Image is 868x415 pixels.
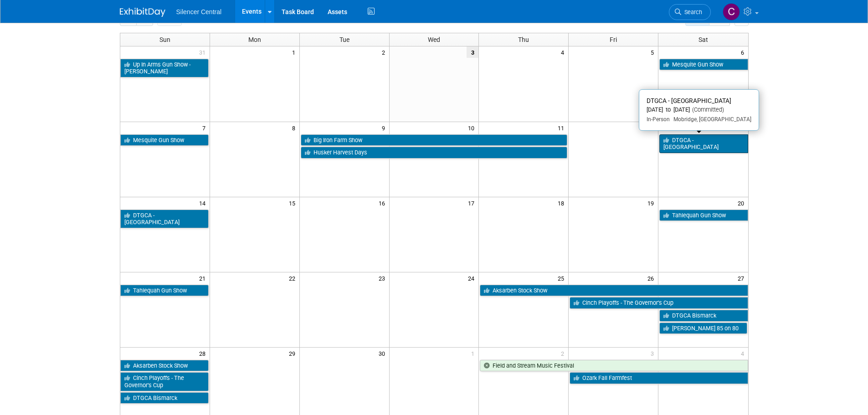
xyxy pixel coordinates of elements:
img: ExhibitDay [120,8,165,17]
img: Cade Cox [723,3,740,20]
div: [DATE] to [DATE] [647,106,751,114]
span: 21 [198,272,210,284]
span: 2 [381,46,389,58]
span: 17 [467,197,478,209]
span: 8 [291,122,299,133]
span: 6 [740,46,748,58]
a: Mesquite Gun Show [120,134,209,146]
span: 4 [740,348,748,359]
span: Fri [610,36,617,43]
a: Big Iron Farm Show [301,134,568,146]
a: DTGCA Bismarck [659,310,748,322]
span: 5 [650,46,658,58]
span: DTGCA - [GEOGRAPHIC_DATA] [647,97,731,104]
span: Silencer Central [176,8,222,15]
span: Sat [699,36,708,43]
span: Search [681,9,702,15]
span: Wed [428,36,440,43]
a: Husker Harvest Days [301,147,568,159]
a: Aksarben Stock Show [120,360,209,372]
span: 22 [288,272,299,284]
span: 18 [557,197,568,209]
span: 25 [557,272,568,284]
span: In-Person [647,116,670,123]
span: 9 [381,122,389,133]
span: 19 [647,197,658,209]
span: 3 [467,46,478,58]
a: Tahlequah Gun Show [120,285,209,297]
a: DTGCA - [GEOGRAPHIC_DATA] [120,210,209,228]
span: 10 [467,122,478,133]
a: Aksarben Stock Show [480,285,748,297]
a: DTGCA - [GEOGRAPHIC_DATA] [659,134,748,153]
span: 15 [288,197,299,209]
span: 2 [560,348,568,359]
span: 23 [378,272,389,284]
span: 26 [647,272,658,284]
a: Cinch Playoffs - The Governor’s Cup [570,297,748,309]
span: 3 [650,348,658,359]
span: 4 [560,46,568,58]
span: 16 [378,197,389,209]
span: 29 [288,348,299,359]
span: Thu [518,36,529,43]
span: 28 [198,348,210,359]
span: 1 [470,348,478,359]
span: Mon [248,36,261,43]
span: 14 [198,197,210,209]
a: Field and Stream Music Festival [480,360,748,372]
span: 27 [737,272,748,284]
a: Up In Arms Gun Show - [PERSON_NAME] [120,59,209,77]
span: (Committed) [690,106,724,113]
a: [PERSON_NAME] 85 on 80 [659,323,747,334]
a: Mesquite Gun Show [659,59,748,71]
span: 1 [291,46,299,58]
span: 30 [378,348,389,359]
a: DTGCA Bismarck [120,392,209,404]
a: Cinch Playoffs - The Governor’s Cup [120,372,209,391]
a: Search [669,4,711,20]
span: 7 [201,122,210,133]
span: 20 [737,197,748,209]
span: Sun [159,36,170,43]
span: 31 [198,46,210,58]
span: 24 [467,272,478,284]
a: Ozark Fall Farmfest [570,372,748,384]
a: Tahlequah Gun Show [659,210,748,221]
span: Tue [339,36,349,43]
span: 11 [557,122,568,133]
h2: [DATE] [420,14,447,24]
span: Mobridge, [GEOGRAPHIC_DATA] [670,116,751,123]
